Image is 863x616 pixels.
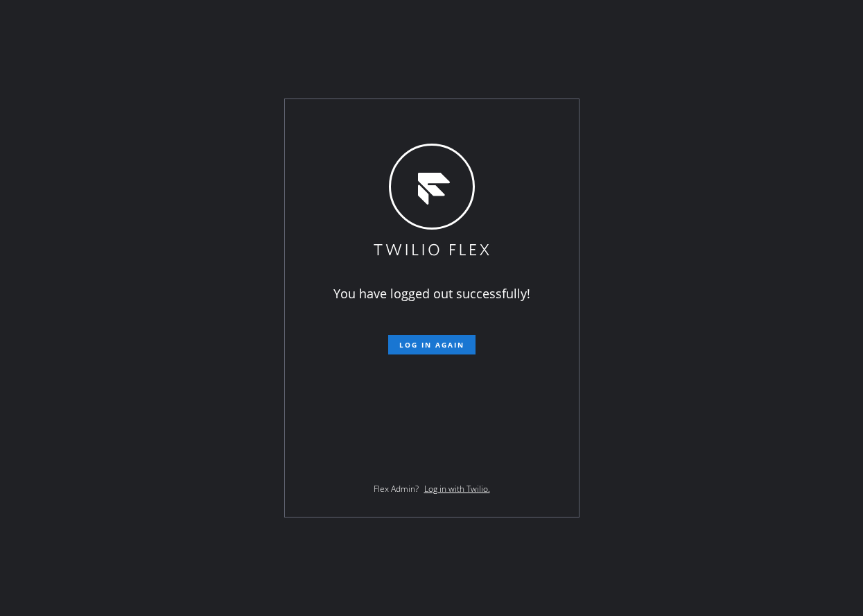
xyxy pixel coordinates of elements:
span: You have logged out successfully! [333,285,530,302]
span: Log in again [399,340,464,350]
a: Log in with Twilio. [424,483,490,495]
button: Log in again [388,335,476,354]
span: Flex Admin? [374,483,419,495]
